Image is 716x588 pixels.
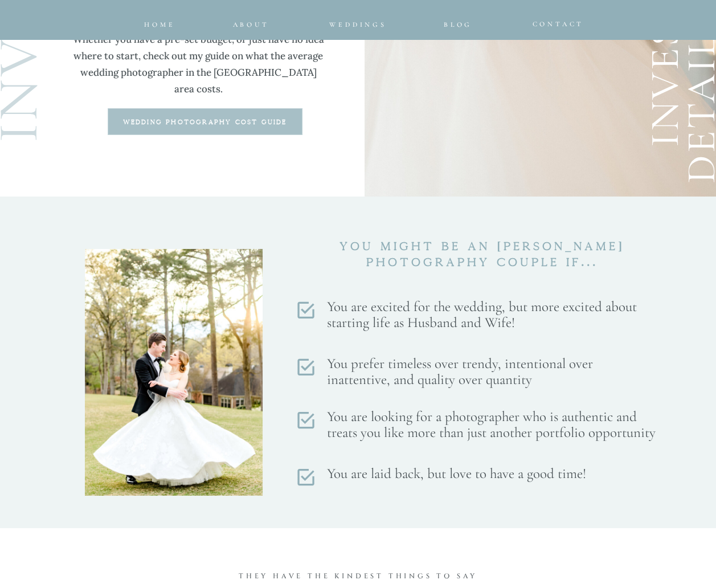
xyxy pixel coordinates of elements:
a: Weddings [321,18,396,26]
b: You might be An [PERSON_NAME] Photography couple if... [339,241,624,268]
span: You are excited for the wedding, but more excited about starting life as Husband and Wife! [327,298,637,331]
div: You prefer timeless over trendy, intentional over inattentive, and quality over quantity [327,356,658,393]
span: CONTACT [533,20,584,28]
span: home [144,21,175,28]
a: about [233,18,265,25]
div: You are looking for a photographer who is authentic and treats you like more than just another po... [327,409,661,446]
b: wedding photography cost guide [123,119,287,125]
div: You are laid back, but love to have a good time! [327,466,658,488]
span: Blog [444,21,472,28]
a: home [144,18,177,25]
a: Blog [435,18,481,25]
p: THEY HAVE THE KINDEST THINGS TO SAY [223,571,493,582]
span: Weddings [329,21,386,28]
a: wedding photography cost guide [109,118,301,127]
a: CONTACT [533,18,574,25]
